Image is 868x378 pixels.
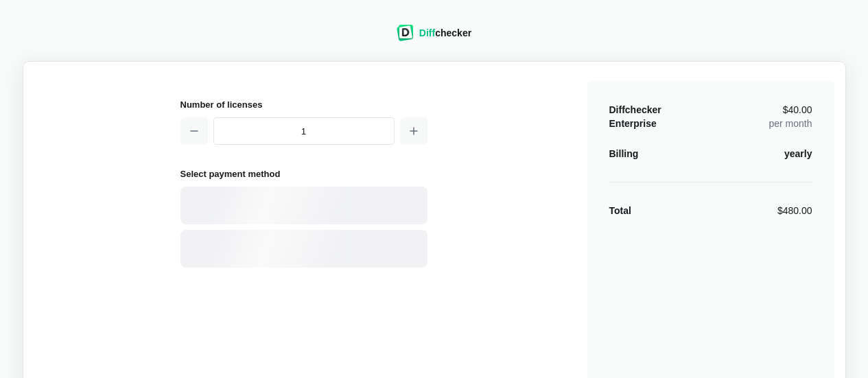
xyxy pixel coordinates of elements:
div: Billing [609,147,639,161]
div: checker [419,26,471,40]
span: Enterprise [609,118,657,129]
div: per month [769,103,812,130]
span: $40.00 [783,105,812,115]
a: Diffchecker logoDiffchecker [397,32,471,43]
div: $480.00 [777,204,812,217]
span: Diffchecker [609,104,661,115]
strong: Total [609,205,631,216]
h2: Select payment method [180,167,427,181]
img: Diffchecker logo [397,25,414,41]
div: yearly [784,147,812,161]
h2: Number of licenses [180,97,427,112]
input: 1 [213,117,395,145]
span: Diff [419,27,435,38]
